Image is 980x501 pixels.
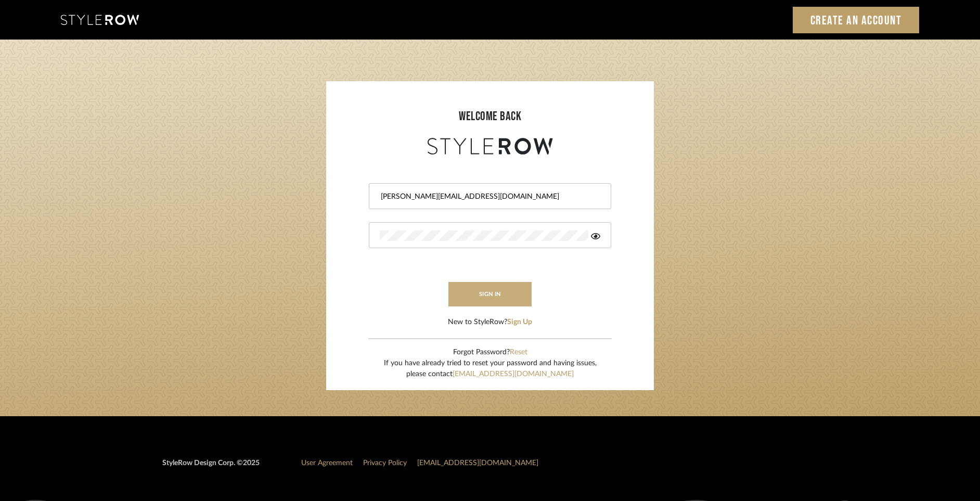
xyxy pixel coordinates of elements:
a: User Agreement [301,459,353,467]
button: Reset [510,347,527,358]
button: sign in [448,282,532,306]
a: [EMAIL_ADDRESS][DOMAIN_NAME] [417,459,538,467]
a: Privacy Policy [363,459,407,467]
button: Sign Up [507,317,532,328]
div: New to StyleRow? [448,317,532,328]
div: welcome back [337,107,643,126]
div: Forgot Password? [384,347,597,358]
input: Email Address [380,191,598,202]
div: StyleRow Design Corp. ©2025 [162,458,260,477]
a: Create an Account [793,7,920,33]
a: [EMAIL_ADDRESS][DOMAIN_NAME] [453,370,574,378]
div: If you have already tried to reset your password and having issues, please contact [384,358,597,380]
